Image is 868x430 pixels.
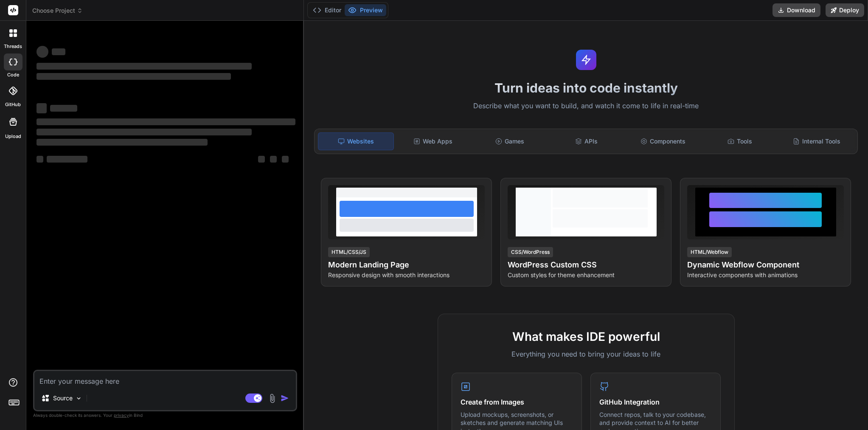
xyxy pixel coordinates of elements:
p: Always double-check its answers. Your in Bind [33,411,297,419]
p: Everything you need to bring your ideas to life [452,349,721,359]
h4: Dynamic Webflow Component [687,259,844,271]
div: Games [472,132,548,150]
span: ‌ [37,139,208,146]
button: Download [772,3,820,17]
span: ‌ [47,156,87,163]
p: Describe what you want to build, and watch it come to life in real-time [309,101,863,112]
p: Interactive components with animations [687,271,844,279]
span: ‌ [258,156,265,163]
span: ‌ [50,105,77,112]
span: ‌ [270,156,277,163]
span: privacy [114,413,129,418]
span: ‌ [37,103,47,113]
button: Editor [309,4,345,16]
label: GitHub [5,101,21,108]
img: Pick Models [75,395,82,402]
h4: Create from Images [461,397,573,407]
span: Choose Project [32,6,83,15]
span: ‌ [52,48,65,55]
span: ‌ [37,63,252,70]
div: Internal Tools [779,132,854,150]
button: Deploy [826,3,864,17]
span: ‌ [37,118,295,125]
div: HTML/CSS/JS [328,247,370,257]
p: Source [53,394,73,402]
div: Components [626,132,701,150]
span: ‌ [282,156,289,163]
div: APIs [549,132,624,150]
h1: Turn ideas into code instantly [309,80,863,96]
p: Custom styles for theme enhancement [508,271,664,279]
h2: What makes IDE powerful [452,328,721,346]
h4: WordPress Custom CSS [508,259,664,271]
h4: Modern Landing Page [328,259,485,271]
label: threads [4,43,22,50]
button: Preview [345,4,386,16]
div: Tools [702,132,778,150]
img: icon [281,394,289,402]
div: CSS/WordPress [508,247,553,257]
span: ‌ [37,156,43,163]
label: code [7,71,19,79]
div: HTML/Webflow [687,247,732,257]
div: Web Apps [396,132,471,150]
h4: GitHub Integration [599,397,712,407]
span: ‌ [37,73,231,80]
span: ‌ [37,129,252,135]
p: Responsive design with smooth interactions [328,271,485,279]
img: attachment [267,393,277,403]
div: Websites [318,132,394,150]
label: Upload [5,133,21,140]
span: ‌ [37,46,48,58]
